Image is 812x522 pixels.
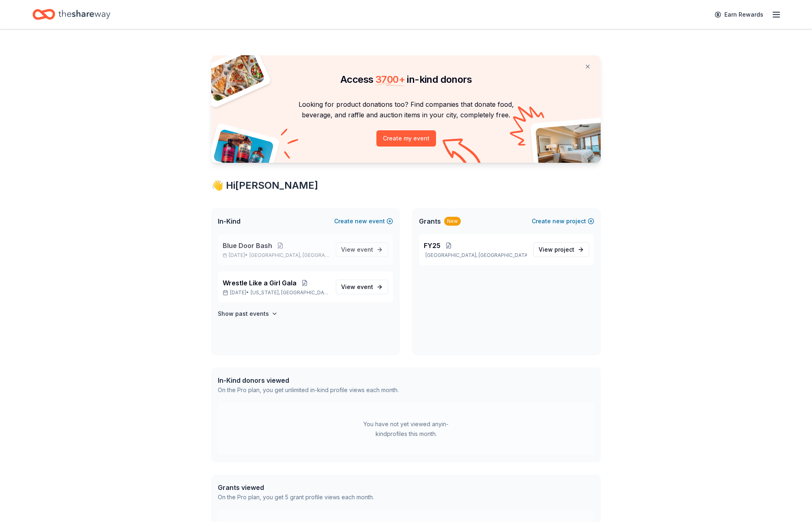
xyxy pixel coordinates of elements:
span: [GEOGRAPHIC_DATA], [GEOGRAPHIC_DATA] [249,252,329,259]
span: Access in-kind donors [340,73,472,85]
img: Pizza [202,50,266,102]
div: On the Pro plan, you get unlimited in-kind profile views each month. [218,385,399,395]
div: On the Pro plan, you get 5 grant profile views each month. [218,492,374,502]
p: Looking for product donations too? Find companies that donate food, beverage, and raffle and auct... [221,99,591,121]
button: Create my event [376,130,436,147]
span: In-Kind [218,216,241,226]
button: Createnewproject [532,216,594,226]
img: Curvy arrow [443,138,483,169]
div: 👋 Hi [PERSON_NAME] [211,179,601,192]
div: New [444,217,461,226]
span: project [554,246,574,253]
span: event [357,283,373,290]
a: Home [32,5,110,24]
span: new [552,216,565,226]
h4: Show past events [218,309,269,319]
span: View [539,245,574,255]
span: View [341,282,373,292]
button: Createnewevent [334,216,393,226]
span: View [341,245,373,255]
p: [DATE] • [223,289,329,296]
span: FY25 [424,241,440,250]
span: 3700 + [376,73,405,85]
span: new [355,216,367,226]
button: Show past events [218,309,278,319]
p: [DATE] • [223,252,329,259]
div: You have not yet viewed any in-kind profiles this month. [355,419,457,439]
a: View event [336,280,388,294]
span: [US_STATE], [GEOGRAPHIC_DATA] [251,289,329,296]
span: Blue Door Bash [223,241,272,250]
span: Wrestle Like a Girl Gala [223,278,296,288]
a: Earn Rewards [710,7,768,22]
span: Grants [419,216,441,226]
span: event [357,246,373,253]
a: View project [533,242,589,257]
div: In-Kind donors viewed [218,375,399,385]
p: [GEOGRAPHIC_DATA], [GEOGRAPHIC_DATA] [424,252,527,259]
a: View event [336,242,388,257]
div: Grants viewed [218,483,374,492]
